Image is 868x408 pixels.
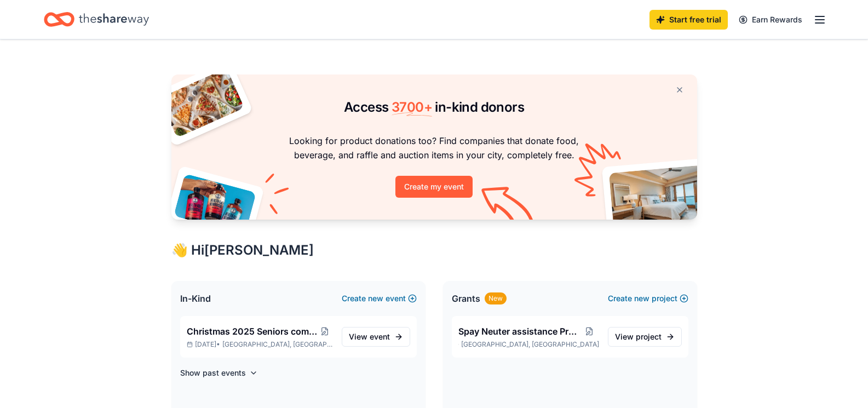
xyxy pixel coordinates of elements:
span: Access in-kind donors [344,99,524,115]
span: new [634,292,649,305]
p: [DATE] • [187,340,333,349]
span: [GEOGRAPHIC_DATA], [GEOGRAPHIC_DATA] [222,340,333,349]
span: event [370,332,390,341]
a: View event [342,327,410,347]
a: View project [608,327,682,347]
span: Spay Neuter assistance Program [458,325,580,338]
a: Home [44,7,149,32]
span: project [636,332,662,341]
a: Start free trial [649,10,728,30]
div: New [485,292,507,304]
button: Show past events [180,366,258,380]
span: new [368,292,383,305]
p: [GEOGRAPHIC_DATA], [GEOGRAPHIC_DATA] [458,340,599,349]
button: Createnewevent [342,292,417,305]
span: Christmas 2025 Seniors companion friends [187,325,317,338]
span: Grants [452,292,480,305]
p: Looking for product donations too? Find companies that donate food, beverage, and raffle and auct... [185,134,684,163]
button: Createnewproject [608,292,688,305]
img: Pizza [159,68,244,138]
span: In-Kind [180,292,211,305]
button: Create my event [395,176,473,198]
a: Earn Rewards [732,10,809,30]
h4: Show past events [180,366,246,380]
span: View [615,330,662,343]
span: 3700 + [392,99,432,115]
span: View [349,330,390,343]
div: 👋 Hi [PERSON_NAME] [171,242,697,259]
img: Curvy arrow [481,187,536,228]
